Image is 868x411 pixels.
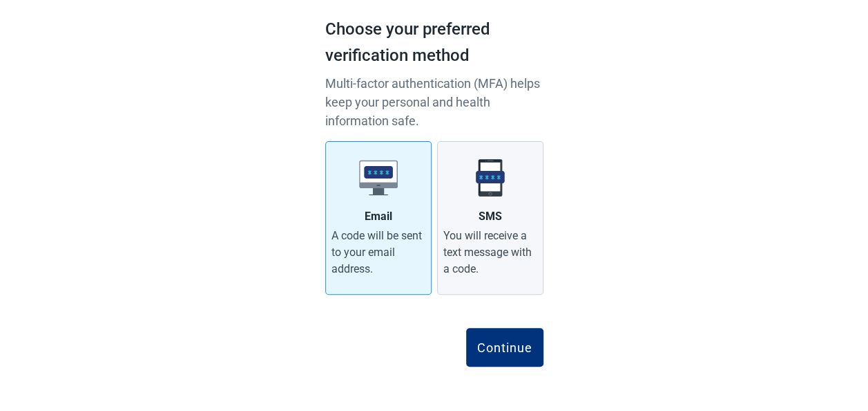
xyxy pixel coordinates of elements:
div: A code will be sent to your email address. [331,228,425,277]
div: You will receive a text message with a code. [443,228,537,277]
div: SMS [479,208,502,225]
h1: Choose your preferred verification method [325,17,543,74]
div: Email [365,208,392,225]
div: Continue [477,340,532,354]
button: Continue [466,328,543,367]
p: Multi-factor authentication (MFA) helps keep your personal and health information safe. [325,74,543,130]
